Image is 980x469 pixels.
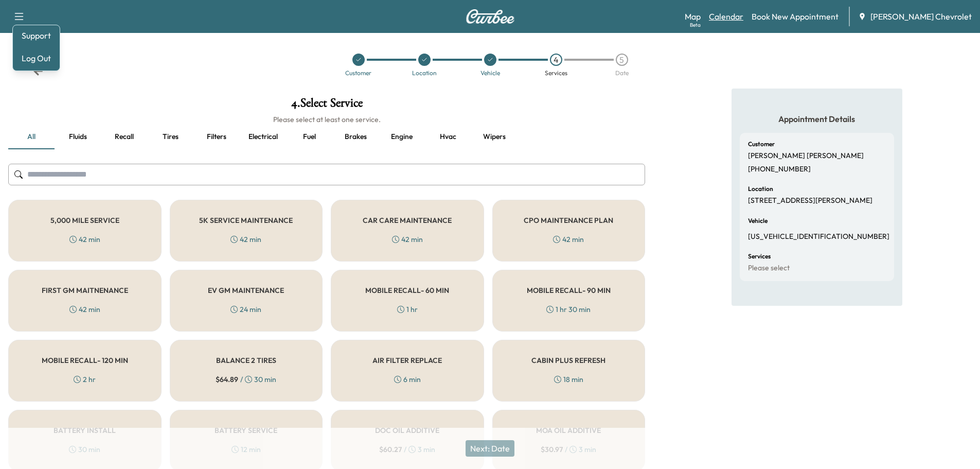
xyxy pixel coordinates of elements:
p: [STREET_ADDRESS][PERSON_NAME] [748,196,872,205]
h5: MOBILE RECALL- 120 MIN [42,357,128,364]
div: / 30 min [216,374,276,385]
p: Please select [748,264,790,273]
div: 42 min [392,234,423,245]
p: [PHONE_NUMBER] [748,165,811,174]
h5: CABIN PLUS REFRESH [531,357,605,364]
img: Curbee Logo [466,9,515,24]
button: Engine [379,125,425,149]
h6: Vehicle [748,218,768,224]
div: Services [545,70,567,76]
button: Hvac [425,125,471,149]
div: 1 hr 30 min [546,304,591,315]
h6: Services [748,253,771,259]
div: Back [33,66,43,76]
a: Calendar [709,10,743,23]
button: all [8,125,55,149]
h6: Customer [748,141,775,147]
h5: BATTERY INSTALL [54,427,116,434]
h5: BATTERY SERVICE [215,427,277,434]
button: Brakes [332,125,379,149]
a: Support [17,29,56,42]
span: $ 64.89 [216,374,238,385]
a: Book New Appointment [752,10,839,23]
h5: BALANCE 2 TIRES [216,357,276,364]
button: Wipers [471,125,518,149]
h5: CPO MAINTENANCE PLAN [524,217,613,224]
button: Fluids [55,125,101,149]
button: Log Out [17,50,56,66]
h5: 5K SERVICE MAINTENANCE [199,217,293,224]
button: Fuel [286,125,332,149]
h6: Please select at least one service. [8,114,645,125]
h5: FIRST GM MAITNENANCE [42,287,128,294]
h5: MOA OIL ADDITIVE [536,427,601,434]
div: 42 min [553,234,584,245]
div: 6 min [394,374,421,385]
h6: Location [748,186,773,192]
div: 4 [550,54,562,66]
button: Tires [147,125,193,149]
div: Customer [345,70,371,76]
h5: Appointment Details [740,113,894,125]
div: 24 min [230,304,261,315]
h5: AIR FILTER REPLACE [372,357,442,364]
span: [PERSON_NAME] Chevrolet [870,10,972,23]
button: Recall [101,125,147,149]
p: [US_VEHICLE_IDENTIFICATION_NUMBER] [748,232,889,241]
h5: MOBILE RECALL- 90 MIN [527,287,611,294]
div: basic tabs example [8,125,645,149]
h5: MOBILE RECALL- 60 MIN [365,287,449,294]
div: Vehicle [480,70,500,76]
div: Location [412,70,437,76]
div: 42 min [69,234,100,245]
h5: CAR CARE MAINTENANCE [363,217,452,224]
a: MapBeta [685,10,701,23]
div: 42 min [230,234,261,245]
div: Date [615,70,629,76]
div: 1 hr [397,304,418,315]
h1: 4 . Select Service [8,97,645,114]
div: 18 min [554,374,583,385]
button: Filters [193,125,240,149]
button: Electrical [240,125,286,149]
div: 42 min [69,304,100,315]
p: [PERSON_NAME] [PERSON_NAME] [748,151,864,161]
div: 5 [616,54,628,66]
h5: 5,000 MILE SERVICE [50,217,119,224]
h5: EV GM MAINTENANCE [208,287,284,294]
div: 2 hr [74,374,96,385]
h5: DOC OIL ADDITIVE [375,427,439,434]
div: Beta [690,21,701,29]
